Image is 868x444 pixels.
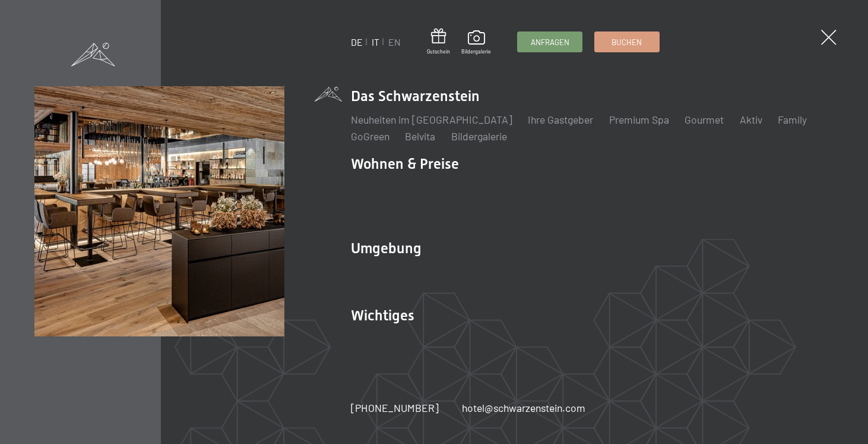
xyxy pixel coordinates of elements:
[372,36,379,48] a: IT
[609,113,669,126] a: Premium Spa
[740,113,762,126] a: Aktiv
[461,30,491,55] a: Bildergalerie
[595,32,659,52] a: Buchen
[462,401,585,415] a: hotel@schwarzenstein.com
[427,29,450,55] a: Gutschein
[528,113,593,126] a: Ihre Gastgeber
[685,113,724,126] a: Gourmet
[612,37,642,48] span: Buchen
[351,130,389,143] a: GoGreen
[388,36,401,48] a: EN
[351,113,512,126] a: Neuheiten im [GEOGRAPHIC_DATA]
[531,37,569,48] span: Anfragen
[351,401,439,414] span: [PHONE_NUMBER]
[518,32,582,52] a: Anfragen
[351,36,363,48] a: DE
[461,48,491,55] span: Bildergalerie
[427,48,450,55] span: Gutschein
[351,401,439,415] a: [PHONE_NUMBER]
[778,113,807,126] a: Family
[405,130,435,143] a: Belvita
[451,130,507,143] a: Bildergalerie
